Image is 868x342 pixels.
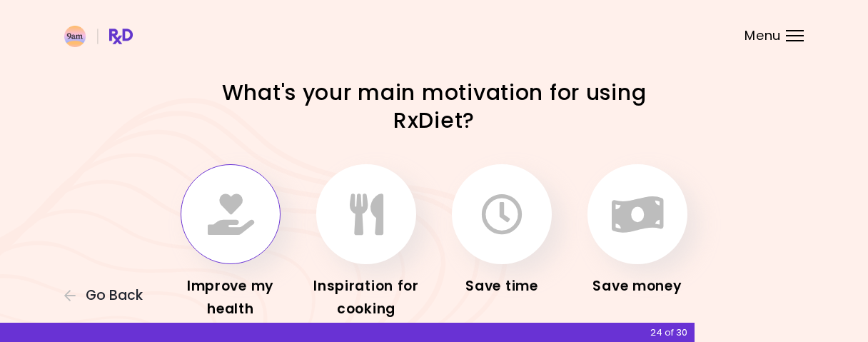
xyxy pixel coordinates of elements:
[184,79,684,134] h1: What's your main motivation for using RxDiet?
[64,26,133,47] img: RxDiet
[745,29,781,42] span: Menu
[64,288,150,303] button: Go Back
[173,275,288,321] div: Improve my health
[309,275,423,321] div: Inspiration for cooking
[580,275,695,298] div: Save money
[445,275,559,298] div: Save time
[86,288,143,303] span: Go Back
